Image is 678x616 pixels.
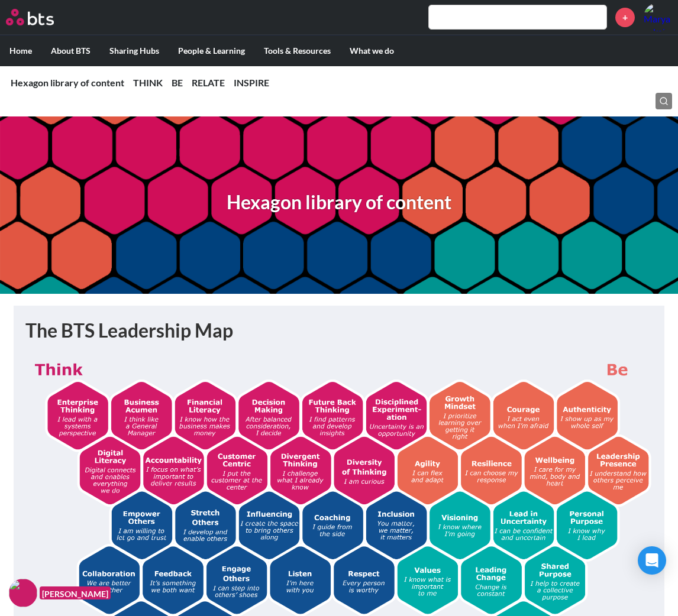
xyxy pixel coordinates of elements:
a: RELATE [192,77,225,88]
a: Go home [6,9,76,25]
label: Sharing Hubs [100,35,169,66]
h1: Hexagon library of content [227,189,451,216]
label: What we do [340,35,403,66]
a: INSPIRE [234,77,269,88]
a: THINK [133,77,163,88]
img: Marya Tykal [644,3,672,31]
img: BTS Logo [6,9,54,25]
a: Profile [644,3,672,31]
figcaption: [PERSON_NAME] [40,586,111,600]
a: + [615,8,635,27]
label: People & Learning [169,35,254,66]
h1: The BTS Leadership Map [25,317,653,344]
label: About BTS [41,35,100,66]
div: Open Intercom Messenger [638,546,666,575]
label: Tools & Resources [254,35,340,66]
img: F [9,579,37,607]
a: BE [172,77,183,88]
a: Hexagon library of content [11,77,124,88]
